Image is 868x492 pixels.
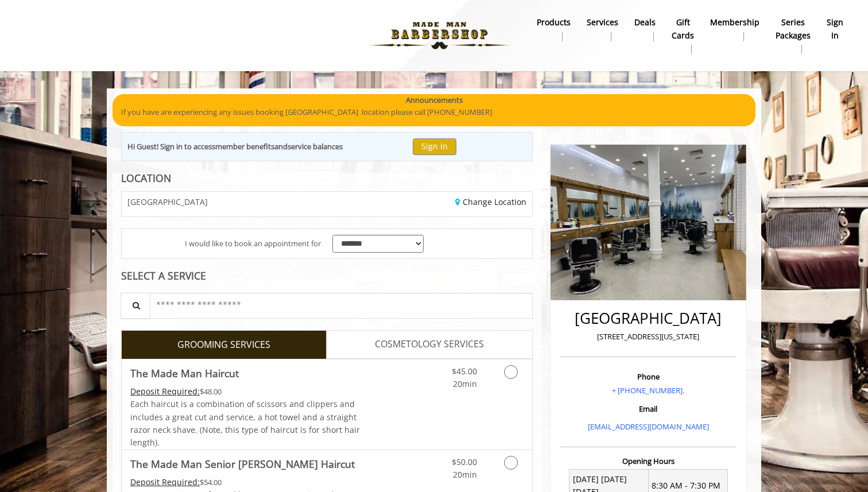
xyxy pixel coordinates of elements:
span: I would like to book an appointment for [185,238,321,250]
div: SELECT A SERVICE [121,270,533,281]
b: Services [587,16,618,29]
b: sign in [827,16,843,42]
span: GROOMING SERVICES [177,338,270,352]
a: Series packagesSeries packages [768,14,819,57]
b: gift cards [672,16,694,42]
div: $54.00 [130,476,361,489]
b: Announcements [406,94,463,106]
a: MembershipMembership [702,14,768,44]
span: COSMETOLOGY SERVICES [375,337,484,352]
div: $48.00 [130,385,361,398]
a: ServicesServices [579,14,626,44]
p: [STREET_ADDRESS][US_STATE] [563,331,734,343]
span: $50.00 [452,456,477,467]
b: Deals [634,16,656,29]
span: This service needs some Advance to be paid before we block your appointment [130,386,200,397]
span: This service needs some Advance to be paid before we block your appointment [130,476,200,487]
a: Gift cardsgift cards [664,14,702,57]
a: + [PHONE_NUMBER]. [612,385,684,396]
b: Membership [710,16,759,29]
span: [GEOGRAPHIC_DATA] [127,197,208,206]
button: Service Search [121,293,150,319]
b: Series packages [776,16,811,42]
a: Productsproducts [529,14,579,44]
b: products [537,16,571,29]
h3: Opening Hours [560,457,737,465]
a: [EMAIL_ADDRESS][DOMAIN_NAME] [588,421,709,432]
h2: [GEOGRAPHIC_DATA] [563,310,734,327]
span: $45.00 [452,366,477,377]
a: DealsDeals [626,14,664,44]
b: The Made Man Haircut [130,365,239,381]
span: 20min [453,469,477,480]
span: Each haircut is a combination of scissors and clippers and includes a great cut and service, a ho... [130,398,360,448]
b: LOCATION [121,171,171,185]
span: 20min [453,378,477,389]
p: If you have are experiencing any issues booking [GEOGRAPHIC_DATA] location please call [PHONE_NUM... [121,106,747,118]
b: The Made Man Senior [PERSON_NAME] Haircut [130,456,355,472]
h3: Phone [563,373,734,381]
b: service balances [288,141,343,152]
a: Change Location [455,196,526,207]
h3: Email [563,405,734,413]
b: member benefits [215,141,274,152]
div: Hi Guest! Sign in to access and [127,141,343,153]
button: Sign In [413,138,456,155]
img: Made Man Barbershop logo [361,4,518,67]
a: sign insign in [819,14,851,44]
